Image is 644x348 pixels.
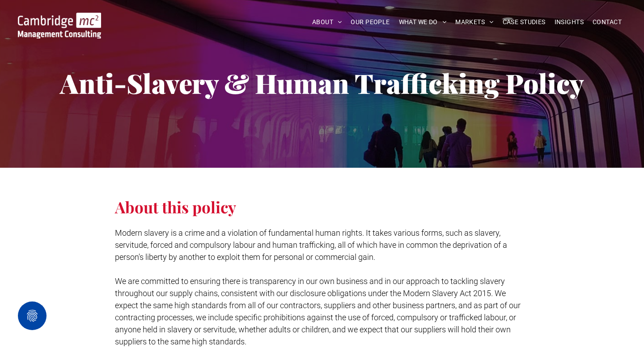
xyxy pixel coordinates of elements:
a: MARKETS [451,15,498,29]
a: INSIGHTS [550,15,588,29]
span: About this policy [115,196,236,217]
span: Modern slavery is a crime and a violation of fundamental human rights. It takes various forms, su... [115,228,507,262]
img: Go to Homepage [18,13,101,38]
a: WHAT WE DO [394,15,451,29]
strong: Anti-Slavery & Human Trafficking Policy [60,65,584,101]
a: OUR PEOPLE [346,15,394,29]
a: ABOUT [308,15,347,29]
span: We are committed to ensuring there is transparency in our own business and in our approach to tac... [115,276,521,346]
a: CONTACT [588,15,626,29]
a: CASE STUDIES [498,15,550,29]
